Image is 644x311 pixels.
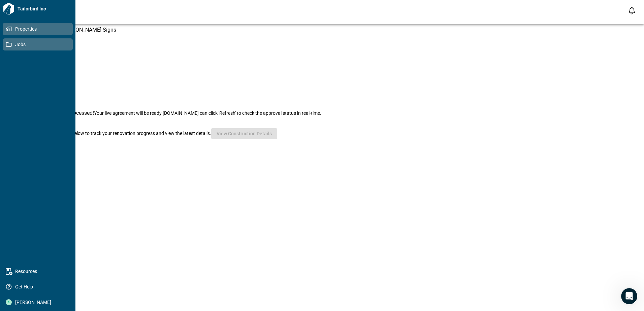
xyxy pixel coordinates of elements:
[24,10,193,21] div: Documents
[12,268,66,275] span: Resources
[12,41,66,48] span: Jobs
[94,110,321,116] span: Your live agreement will be ready [DOMAIN_NAME] can click 'Refresh' to check the approval status ...
[24,67,193,78] div: Takeoff Center
[24,44,193,56] div: Jobs
[3,23,73,35] a: Properties
[12,283,66,290] span: Get Help
[626,5,637,16] button: Open notification feed
[3,38,73,50] a: Jobs
[24,21,193,33] div: Photos
[12,26,66,32] span: Properties
[61,131,211,136] span: Click below to track your renovation progress and view the latest details.
[12,299,66,306] span: [PERSON_NAME]
[15,5,73,12] span: Tailorbird Inc
[24,56,193,67] div: Budgets
[621,288,637,304] iframe: Intercom live chat
[24,33,193,44] div: Issues & Info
